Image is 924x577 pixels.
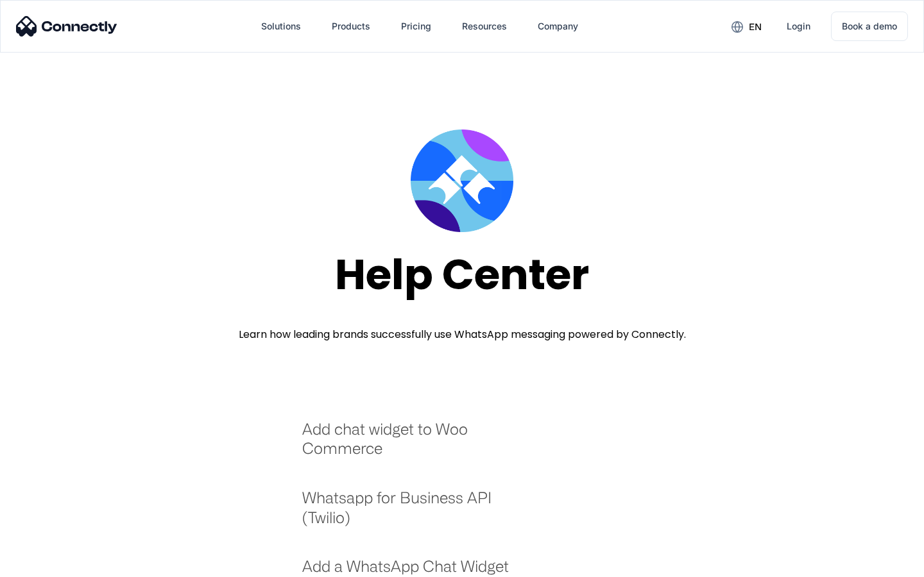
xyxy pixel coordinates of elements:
[462,17,507,35] div: Resources
[302,419,526,471] a: Add chat widget to Woo Commerce
[831,12,908,41] a: Book a demo
[16,16,117,37] img: Connectly Logo
[538,17,578,35] div: Company
[749,18,762,36] div: en
[776,11,821,42] a: Login
[13,555,77,573] aside: Language selected: English
[787,17,810,35] div: Login
[335,251,589,298] div: Help Center
[239,327,686,342] div: Learn how leading brands successfully use WhatsApp messaging powered by Connectly.
[26,555,77,573] ul: Language list
[391,11,441,42] a: Pricing
[332,17,370,35] div: Products
[302,488,526,540] a: Whatsapp for Business API (Twilio)
[261,17,301,35] div: Solutions
[401,17,431,35] div: Pricing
